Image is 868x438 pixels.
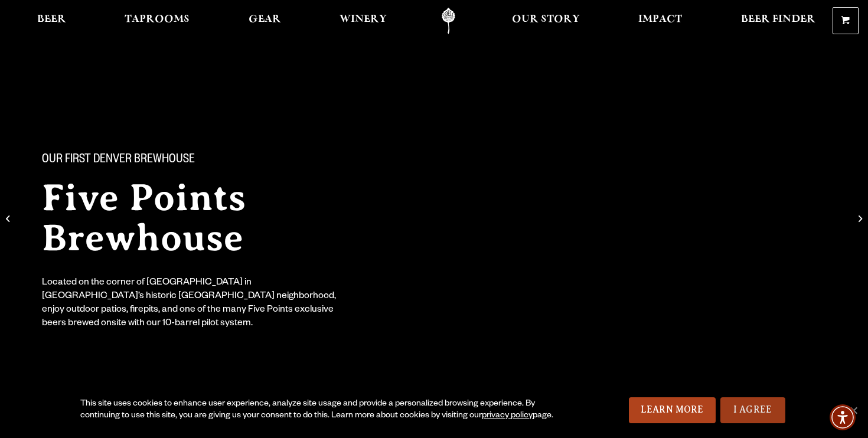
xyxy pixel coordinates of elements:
[80,398,566,422] div: This site uses cookies to enhance user experience, analyze site usage and provide a personalized ...
[426,8,471,34] a: Odell Home
[37,15,66,24] span: Beer
[504,8,588,34] a: Our Story
[42,153,195,168] span: Our First Denver Brewhouse
[830,404,856,430] div: Accessibility Menu
[482,411,533,421] a: privacy policy
[629,397,716,423] a: Learn More
[249,15,281,24] span: Gear
[720,397,785,423] a: I Agree
[117,8,197,34] a: Taprooms
[631,8,690,34] a: Impact
[638,15,682,24] span: Impact
[42,178,410,258] h2: Five Points Brewhouse
[741,15,815,24] span: Beer Finder
[125,15,190,24] span: Taprooms
[42,277,344,331] div: Located on the corner of [GEOGRAPHIC_DATA] in [GEOGRAPHIC_DATA]’s historic [GEOGRAPHIC_DATA] neig...
[30,8,74,34] a: Beer
[241,8,289,34] a: Gear
[340,15,387,24] span: Winery
[512,15,580,24] span: Our Story
[733,8,823,34] a: Beer Finder
[332,8,394,34] a: Winery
